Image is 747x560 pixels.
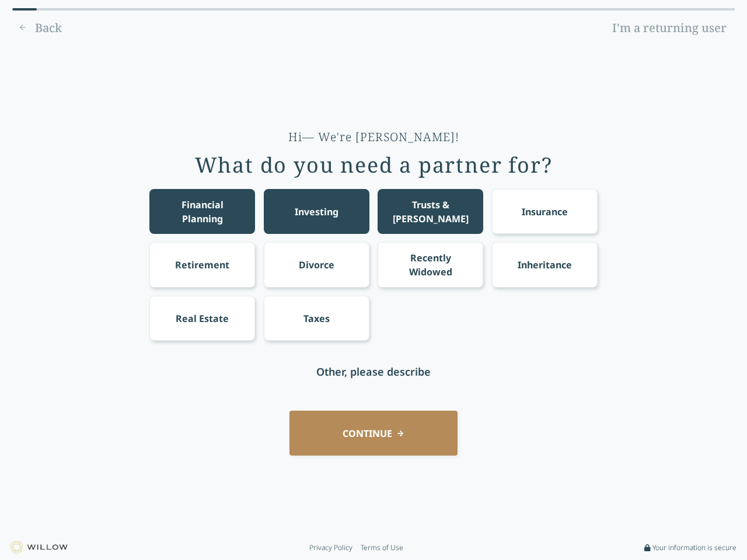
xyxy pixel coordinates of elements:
[652,543,736,552] span: Your information is secure
[316,363,431,380] div: Other, please describe
[389,251,473,279] div: Recently Widowed
[11,541,68,554] img: Willow logo
[289,411,458,456] button: CONTINUE
[389,198,473,226] div: Trusts & [PERSON_NAME]
[160,198,245,226] div: Financial Planning
[309,543,352,552] a: Privacy Policy
[295,205,338,219] div: Investing
[604,19,735,37] a: I'm a returning user
[361,543,403,552] a: Terms of Use
[522,205,568,219] div: Insurance
[195,153,553,177] div: What do you need a partner for?
[176,311,229,325] div: Real Estate
[12,8,37,10] div: 0% complete
[299,258,334,272] div: Divorce
[303,311,330,325] div: Taxes
[288,129,459,145] div: Hi— We're [PERSON_NAME]!
[175,258,229,272] div: Retirement
[518,258,572,272] div: Inheritance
